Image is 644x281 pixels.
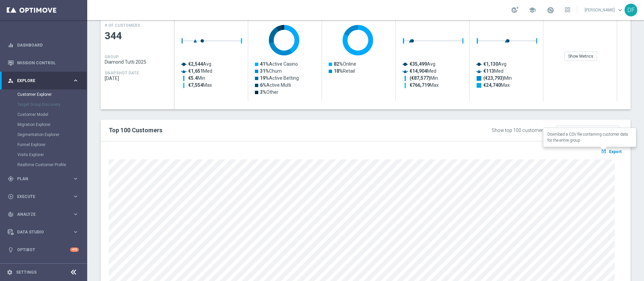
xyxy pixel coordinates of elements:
[188,82,203,88] tspan: €7,554
[17,120,87,130] div: Migration Explorer
[601,149,608,154] i: open_in_browser
[17,241,70,259] a: Optibot
[8,229,72,235] div: Data Studio
[7,78,79,83] button: person_search Explore keyboard_arrow_right
[334,61,343,67] tspan: 82%
[16,270,37,274] a: Settings
[105,55,119,59] h4: GROUP
[7,229,79,235] button: Data Studio keyboard_arrow_right
[483,61,506,67] text: Avg
[616,6,624,14] span: keyboard_arrow_down
[72,211,79,217] i: keyboard_arrow_right
[334,68,343,74] tspan: 18%
[7,247,79,253] button: lightbulb Optibot +10
[8,211,72,217] div: Analyze
[70,248,79,252] div: +10
[609,149,622,154] span: Export
[410,68,436,74] text: Med
[565,52,597,61] div: Show Metrics
[260,68,269,74] tspan: 31%
[105,29,170,43] span: 344
[188,61,211,67] text: Avg
[7,212,79,217] button: track_changes Analyze keyboard_arrow_right
[7,60,79,66] button: Mission Control
[260,89,278,95] text: Other
[483,82,510,88] text: Max
[483,68,494,74] tspan: €113
[188,61,203,67] tspan: €2,544
[188,68,212,74] text: Med
[260,61,269,67] tspan: 41%
[8,78,14,84] i: person_search
[7,269,13,275] i: settings
[8,36,79,54] div: Dashboard
[410,68,427,74] tspan: €14,904
[483,61,498,67] tspan: €1,130
[17,142,70,147] a: Funnel Explorer
[72,229,79,235] i: keyboard_arrow_right
[260,75,269,81] tspan: 19%
[260,61,298,67] text: Active Casino
[17,177,72,181] span: Plan
[72,175,79,182] i: keyboard_arrow_right
[410,61,427,67] tspan: €35,499
[483,68,503,74] text: Med
[8,54,79,72] div: Mission Control
[8,42,14,48] i: equalizer
[17,89,87,99] div: Customer Explorer
[17,230,72,234] span: Data Studio
[584,5,625,15] a: [PERSON_NAME]keyboard_arrow_down
[17,130,87,140] div: Segmentation Explorer
[17,112,70,117] a: Customer Model
[8,176,14,182] i: gps_fixed
[188,82,212,88] text: Max
[410,75,438,81] text: Min
[334,68,355,74] text: Retail
[483,82,501,88] tspan: €24,740
[260,89,266,95] tspan: 3%
[105,76,170,81] span: 2025-09-30
[105,23,140,28] h4: # OF CUSTOMERS
[410,82,439,88] text: Max
[17,36,79,54] a: Dashboard
[8,194,72,200] div: Execute
[8,247,14,253] i: lightbulb
[72,193,79,200] i: keyboard_arrow_right
[17,110,87,120] div: Customer Model
[483,75,512,81] text: Min
[17,54,79,72] a: Mission Control
[17,140,87,150] div: Funnel Explorer
[492,128,552,133] div: Show top 100 customers by
[188,75,205,81] text: Min
[260,68,282,74] text: Churn
[17,92,70,97] a: Customer Explorer
[529,6,536,14] span: school
[17,79,72,83] span: Explore
[72,77,79,84] i: keyboard_arrow_right
[188,75,198,81] tspan: €5.4
[188,68,203,74] tspan: €1,651
[17,150,87,160] div: Visits Explorer
[600,147,623,156] button: open_in_browser Export
[8,176,72,182] div: Plan
[7,194,79,199] button: play_circle_outline Execute keyboard_arrow_right
[7,43,79,48] div: equalizer Dashboard
[8,241,79,259] div: Optibot
[17,162,70,167] a: Realtime Customer Profile
[105,59,170,65] span: Diamond Tutti 2025
[7,176,79,182] button: gps_fixed Plan keyboard_arrow_right
[8,194,14,200] i: play_circle_outline
[410,61,435,67] text: Avg
[105,71,139,75] h4: SNAPSHOT DATE
[8,78,72,84] div: Explore
[260,82,291,88] text: Active Multi
[109,126,404,134] h2: Top 100 Customers
[101,19,174,101] div: Press SPACE to select this row.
